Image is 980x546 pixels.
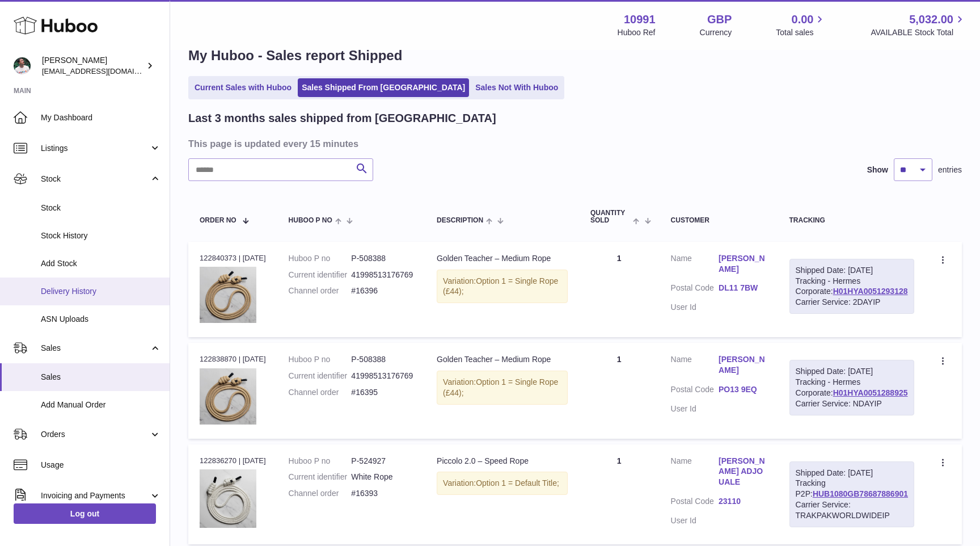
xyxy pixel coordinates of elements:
span: Stock History [41,230,161,241]
span: Listings [41,143,149,154]
h1: My Huboo - Sales report Shipped [188,47,962,65]
h2: Last 3 months sales shipped from [GEOGRAPHIC_DATA] [188,111,496,126]
dd: White Rope [351,472,414,482]
div: Variation: [437,371,568,405]
div: Tracking [789,217,914,224]
span: Sales [41,372,161,383]
dt: Channel order [289,285,352,296]
a: 23110 [719,496,766,507]
div: Variation: [437,270,568,304]
div: Tracking - Hermes Corporate: [789,259,914,314]
span: Delivery History [41,286,161,297]
span: Sales [41,343,149,354]
strong: 10991 [624,12,656,27]
a: [PERSON_NAME] ADJOUALE [719,456,766,488]
div: 122838870 | [DATE] [200,354,266,364]
dt: Current identifier [289,270,352,280]
span: Huboo P no [289,217,332,224]
dt: Channel order [289,488,352,499]
strong: GBP [707,12,732,27]
span: Description [437,217,483,224]
h3: This page is updated every 15 minutes [188,137,959,150]
div: 122836270 | [DATE] [200,456,266,466]
div: Shipped Date: [DATE] [796,265,908,276]
a: Sales Shipped From [GEOGRAPHIC_DATA] [298,78,469,97]
div: Carrier Service: TRAKPAKWORLDWIDEIP [796,499,908,521]
dd: 41998513176769 [351,270,414,280]
span: Add Manual Order [41,400,161,410]
a: Log out [14,503,156,524]
span: AVAILABLE Stock Total [871,27,966,38]
span: entries [938,165,962,175]
div: Shipped Date: [DATE] [796,366,908,377]
span: Option 1 = Single Rope (£44); [443,377,558,397]
a: H01HYA0051293128 [833,287,908,296]
div: Golden Teacher – Medium Rope [437,253,568,264]
a: DL11 7BW [719,283,766,293]
a: [PERSON_NAME] [719,354,766,376]
dt: Huboo P no [289,354,352,365]
span: Order No [200,217,236,224]
a: Sales Not With Huboo [471,78,562,97]
span: Total sales [776,27,826,38]
div: Variation: [437,472,568,495]
dt: Name [671,354,719,379]
dt: Current identifier [289,472,352,482]
span: Option 1 = Single Rope (£44); [443,276,558,296]
td: 1 [579,242,660,337]
label: Show [867,165,888,175]
dt: User Id [671,404,719,414]
a: PO13 9EQ [719,384,766,395]
a: HUB1080GB78687886901 [813,489,908,498]
dd: P-524927 [351,456,414,467]
a: H01HYA0051288925 [833,388,908,397]
img: 109911711102352.png [200,267,256,323]
dd: P-508388 [351,354,414,365]
dt: Huboo P no [289,456,352,467]
dt: Name [671,456,719,491]
div: Currency [700,27,732,38]
dt: Postal Code [671,496,719,510]
dt: User Id [671,302,719,313]
span: Stock [41,203,161,213]
dd: #16393 [351,488,414,499]
span: [EMAIL_ADDRESS][DOMAIN_NAME] [42,66,167,75]
span: Option 1 = Default Title; [476,478,559,488]
dt: Name [671,253,719,278]
div: Tracking P2P: [789,461,914,527]
span: Orders [41,429,149,440]
img: timshieff@gmail.com [14,57,31,74]
span: ASN Uploads [41,314,161,325]
span: Usage [41,460,161,471]
a: [PERSON_NAME] [719,253,766,275]
span: Add Stock [41,258,161,269]
div: Customer [671,217,767,224]
a: 0.00 Total sales [776,12,826,38]
div: Huboo Ref [618,27,656,38]
div: Tracking - Hermes Corporate: [789,360,914,415]
dt: Postal Code [671,283,719,296]
div: Piccolo 2.0 – Speed Rope [437,456,568,467]
div: Shipped Date: [DATE] [796,468,908,478]
dt: Channel order [289,387,352,398]
span: My Dashboard [41,112,161,123]
span: Invoicing and Payments [41,490,149,501]
dt: Postal Code [671,384,719,398]
dt: User Id [671,515,719,526]
div: 122840373 | [DATE] [200,253,266,263]
dd: #16395 [351,387,414,398]
dt: Huboo P no [289,253,352,264]
span: Quantity Sold [590,209,630,224]
span: 5,032.00 [909,12,953,27]
span: 0.00 [792,12,814,27]
div: Golden Teacher – Medium Rope [437,354,568,365]
dd: P-508388 [351,253,414,264]
td: 1 [579,444,660,544]
dd: 41998513176769 [351,371,414,381]
div: Carrier Service: 2DAYIP [796,297,908,308]
dt: Current identifier [289,371,352,381]
img: 109911711102215.png [200,469,256,528]
div: [PERSON_NAME] [42,55,144,77]
td: 1 [579,343,660,438]
div: Carrier Service: NDAYIP [796,398,908,409]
